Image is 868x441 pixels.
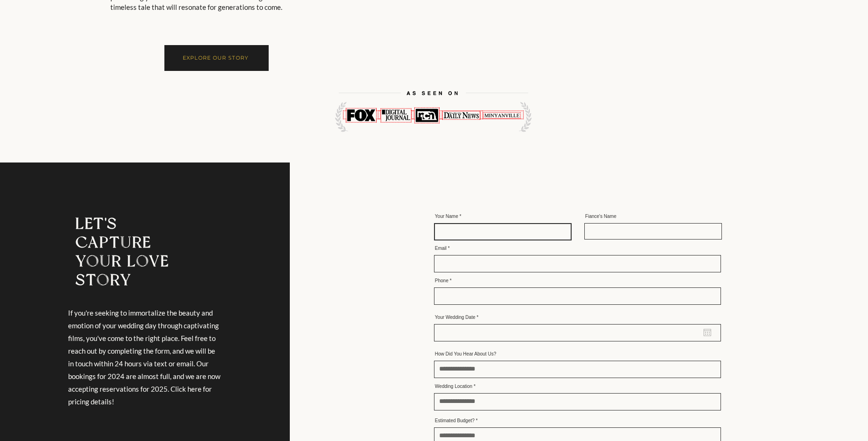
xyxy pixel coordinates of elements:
[333,9,534,209] img: Wedding Videographer near me
[434,384,721,389] label: Wedding Location
[68,309,220,406] span: If you're seeking to immortalize the beauty and emotion of your wedding day through captivating f...
[76,214,170,289] span: LET'S CAPTURE YOUR LOVE STORY
[434,214,572,219] label: Your Name
[704,329,711,336] button: Open calendar
[434,418,721,423] label: Estimated Budget?
[164,45,269,71] a: EXPLORE OUR STORY
[584,214,722,219] label: Fiance's Name
[434,279,721,283] label: Phone
[434,352,721,356] label: How Did You Hear About Us?
[183,54,248,61] span: EXPLORE OUR STORY
[434,315,721,320] label: Your Wedding Date
[434,246,721,251] label: Email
